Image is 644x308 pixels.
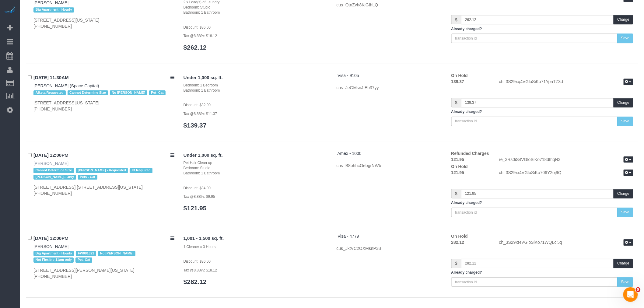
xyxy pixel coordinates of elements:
[451,79,464,84] strong: 139.37
[451,271,633,275] h5: Already charged?
[337,85,442,91] div: cus_JeGMsnJIEb37yy
[33,175,76,180] span: [PERSON_NAME] - Only
[337,2,442,8] div: cus_QtnZvh8KjGIhLQ
[184,153,327,158] h4: Under 1,000 sq. ft.
[337,245,442,251] div: cus_JktVC2OXMsnP3B
[623,287,638,302] iframe: Intercom live chat
[33,250,174,264] div: Tags
[33,257,74,262] span: Not Flexible 11am only
[130,168,152,173] span: ID Required
[33,6,174,14] div: Tags
[451,189,461,198] span: $
[338,73,359,78] a: Visa - 9105
[33,236,174,241] h4: [DATE] 12:00PM
[338,234,359,239] a: Visa - 4779
[184,88,327,93] div: Bathroom: 1 Bathroom
[451,110,633,114] h5: Already charged?
[614,259,633,268] button: Charge
[33,168,74,173] span: Cannot Determine Size
[33,191,72,196] hm-ph: [PHONE_NUMBER]
[68,90,108,95] span: Cannot Determine Size
[76,251,96,256] span: FW081822
[614,15,633,24] button: Charge
[184,34,217,38] small: Tax @8.88%: $18.12
[184,278,207,285] a: $282.12
[184,10,327,15] div: Bathroom: 1 Bathroom
[451,170,464,175] strong: 121.95
[33,7,74,12] span: Big Apartment - Hourly
[184,245,216,249] small: 1 Cleaner x 3 Hours
[33,274,72,279] hm-ph: [PHONE_NUMBER]
[337,163,442,169] div: cus_B8bhhcOebgrNWb
[451,151,489,156] strong: Refunded Charges
[451,240,464,245] strong: 282.12
[184,160,327,166] div: Pet Hair Clean-up
[451,277,618,287] input: transaction id
[451,208,618,217] input: transaction id
[76,168,128,173] span: [PERSON_NAME] - Requested
[33,100,174,112] div: [STREET_ADDRESS][US_STATE]
[451,164,468,169] strong: On Hold
[184,112,217,116] small: Tax @8.88%: $11.37
[614,189,633,198] button: Charge
[495,156,638,164] div: re_3Rs0iS4VGloSiKo718dIhqN3
[33,90,66,95] span: Alketa Requested
[184,259,211,264] small: Discount: $36.00
[33,161,68,166] a: [PERSON_NAME]
[338,151,362,156] a: Amex - 1000
[33,153,174,158] h4: [DATE] 12:00PM
[184,44,207,51] a: $262.12
[33,83,99,88] a: [PERSON_NAME] (Space Capital)
[451,234,468,239] strong: On Hold
[184,186,211,190] small: Discount: $34.00
[33,107,72,111] hm-ph: [PHONE_NUMBER]
[184,122,207,129] a: $139.37
[33,166,174,181] div: Tags
[451,73,468,78] strong: On Hold
[33,251,74,256] span: Big Apartment - Hourly
[149,90,166,95] span: Pet- Cat
[184,171,327,176] div: Bathroom: 1 Bathroom
[184,268,217,272] small: Tax @8.88%: $18.12
[78,175,97,180] span: Pets - Cat
[451,98,461,107] span: $
[184,194,215,199] small: Tax @8.88%: $9.95
[184,25,211,30] small: Discount: $36.00
[451,15,461,24] span: $
[451,157,464,162] strong: 121.95
[110,90,147,95] span: No [PERSON_NAME]
[75,257,92,262] span: Pet- Cat
[184,5,327,10] div: Bedroom: Studio
[184,83,327,88] div: Bedroom: 1 Bedroom
[4,6,16,15] img: Automaid Logo
[33,89,174,97] div: Tags
[614,98,633,107] button: Charge
[451,117,618,126] input: transaction id
[184,75,327,80] h4: Under 1,000 sq. ft.
[33,0,68,5] a: [PERSON_NAME]
[184,205,207,212] a: $121.95
[33,75,174,80] h4: [DATE] 11:30AM
[184,166,327,171] div: Bedroom: Studio
[636,287,641,292] span: 5
[184,236,327,241] h4: 1,001 - 1,500 sq. ft.
[33,184,174,196] div: [STREET_ADDRESS] [STREET_ADDRESS][US_STATE]
[33,267,174,279] div: [STREET_ADDRESS][PERSON_NAME][US_STATE]
[451,201,633,205] h5: Already charged?
[33,244,68,249] a: [PERSON_NAME]
[495,79,638,86] div: ch_3S29xq4VGloSiKo71YpaTZ3d
[33,17,174,29] div: [STREET_ADDRESS][US_STATE]
[495,239,638,247] div: ch_3S29xt4VGloSiKo71WQLcl5q
[451,259,461,268] span: $
[184,103,211,107] small: Discount: $32.00
[33,24,72,29] hm-ph: [PHONE_NUMBER]
[98,251,135,256] span: No [PERSON_NAME]
[451,33,618,43] input: transaction id
[495,170,638,177] div: ch_3S29xr4VGloSiKo706Y2oj9Q
[451,27,633,31] h5: Already charged?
